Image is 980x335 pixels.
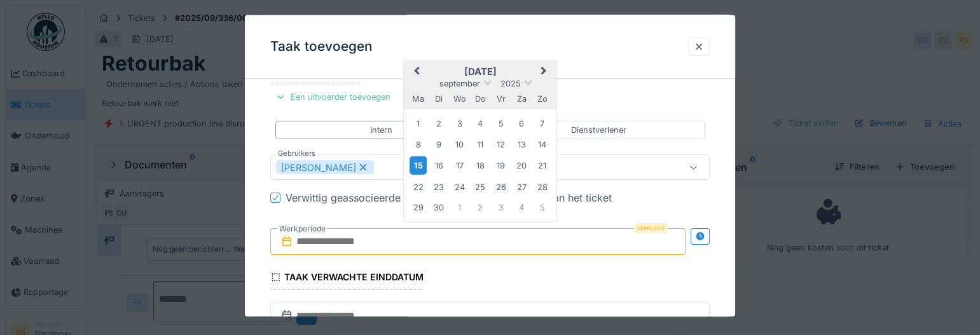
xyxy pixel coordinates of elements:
[431,156,448,174] div: Choose dinsdag 16 september 2025
[492,135,509,153] div: Choose vrijdag 12 september 2025
[451,198,468,215] div: Choose woensdag 1 oktober 2025
[410,178,427,195] div: Choose maandag 22 september 2025
[410,198,427,215] div: Choose maandag 29 september 2025
[286,190,612,205] div: Verwittig geassocieerde gebruikers van het genereren van het ticket
[270,62,360,83] div: Toewijzen aan
[534,178,551,195] div: Choose zondag 28 september 2025
[634,223,668,233] div: Verplicht
[270,88,396,106] div: Een uitvoerder toevoegen
[513,114,530,132] div: Choose zaterdag 6 september 2025
[405,62,425,83] button: Previous Month
[534,156,551,174] div: Choose zondag 21 september 2025
[472,178,489,195] div: Choose donderdag 25 september 2025
[513,198,530,215] div: Choose zaterdag 4 oktober 2025
[431,178,448,195] div: Choose dinsdag 23 september 2025
[451,90,468,107] div: woensdag
[451,114,468,132] div: Choose woensdag 3 september 2025
[270,268,424,289] div: Taak verwachte einddatum
[534,135,551,153] div: Choose zondag 14 september 2025
[439,78,480,88] span: september
[513,135,530,153] div: Choose zaterdag 13 september 2025
[270,39,373,55] h3: Taak toevoegen
[472,198,489,215] div: Choose donderdag 2 oktober 2025
[513,90,530,107] div: zaterdag
[451,156,468,174] div: Choose woensdag 17 september 2025
[431,198,448,215] div: Choose dinsdag 30 september 2025
[535,62,555,83] button: Next Month
[404,66,556,78] h2: [DATE]
[500,78,521,88] span: 2025
[472,156,489,174] div: Choose donderdag 18 september 2025
[276,160,374,174] div: [PERSON_NAME]
[492,156,509,174] div: Choose vrijdag 19 september 2025
[410,90,427,107] div: maandag
[534,114,551,132] div: Choose zondag 7 september 2025
[472,135,489,153] div: Choose donderdag 11 september 2025
[410,156,427,174] div: Choose maandag 15 september 2025
[275,148,318,159] label: Gebruikers
[431,114,448,132] div: Choose dinsdag 2 september 2025
[451,178,468,195] div: Choose woensdag 24 september 2025
[513,156,530,174] div: Choose zaterdag 20 september 2025
[431,135,448,153] div: Choose dinsdag 9 september 2025
[370,124,392,136] div: Intern
[492,178,509,195] div: Choose vrijdag 26 september 2025
[410,114,427,132] div: Choose maandag 1 september 2025
[408,113,553,217] div: Month september, 2025
[492,198,509,215] div: Choose vrijdag 3 oktober 2025
[534,90,551,107] div: zondag
[492,114,509,132] div: Choose vrijdag 5 september 2025
[534,198,551,215] div: Choose zondag 5 oktober 2025
[410,135,427,153] div: Choose maandag 8 september 2025
[278,222,327,236] label: Werkperiode
[571,124,626,136] div: Dienstverlener
[451,135,468,153] div: Choose woensdag 10 september 2025
[472,114,489,132] div: Choose donderdag 4 september 2025
[472,90,489,107] div: donderdag
[492,90,509,107] div: vrijdag
[431,90,448,107] div: dinsdag
[513,178,530,195] div: Choose zaterdag 27 september 2025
